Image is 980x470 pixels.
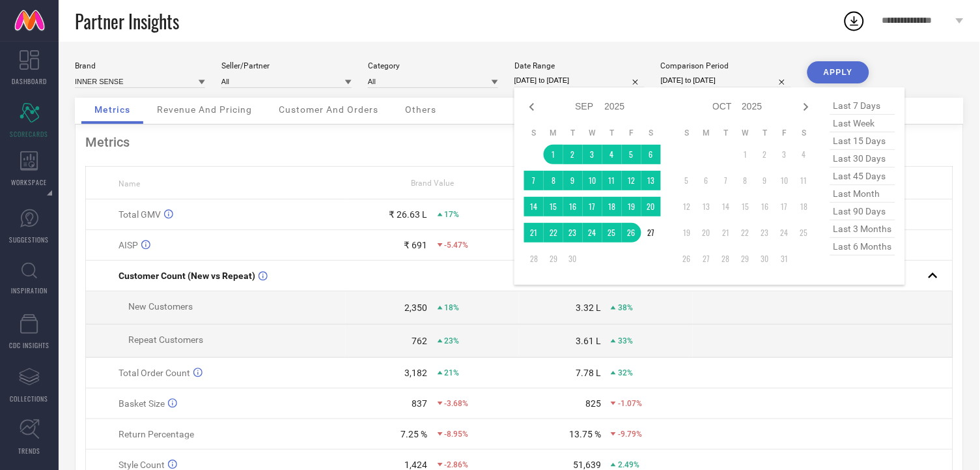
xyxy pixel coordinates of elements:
[544,128,563,138] th: Monday
[445,368,460,377] span: 21%
[641,223,661,242] td: Sat Sep 27 2025
[405,368,428,378] div: 3,182
[157,104,252,115] span: Revenue And Pricing
[583,145,602,164] td: Wed Sep 03 2025
[524,249,544,269] td: Sun Sep 28 2025
[755,197,775,216] td: Thu Oct 16 2025
[697,128,716,138] th: Monday
[830,220,895,238] span: last 3 months
[445,303,460,312] span: 18%
[445,460,469,469] span: -2.86%
[697,223,716,242] td: Mon Oct 20 2025
[622,171,641,190] td: Fri Sep 12 2025
[775,171,794,190] td: Fri Oct 10 2025
[411,179,454,188] span: Brand Value
[569,429,601,439] div: 13.75 %
[830,132,895,150] span: last 15 days
[563,223,583,242] td: Tue Sep 23 2025
[755,128,775,138] th: Thursday
[736,145,755,164] td: Wed Oct 01 2025
[389,209,428,220] div: ₹ 26.63 L
[75,61,205,70] div: Brand
[563,197,583,216] td: Tue Sep 16 2025
[602,171,622,190] td: Thu Sep 11 2025
[412,336,428,346] div: 762
[602,145,622,164] td: Thu Sep 04 2025
[622,197,641,216] td: Fri Sep 19 2025
[405,104,436,115] span: Others
[18,446,40,456] span: TRENDS
[119,368,190,378] span: Total Order Count
[602,223,622,242] td: Thu Sep 25 2025
[544,197,563,216] td: Mon Sep 15 2025
[10,129,49,139] span: SCORECARDS
[622,128,641,138] th: Friday
[661,61,791,70] div: Comparison Period
[618,336,633,345] span: 33%
[544,145,563,164] td: Mon Sep 01 2025
[830,150,895,168] span: last 30 days
[830,97,895,115] span: last 7 days
[618,430,642,439] span: -9.79%
[585,398,601,409] div: 825
[445,399,469,408] span: -3.68%
[775,223,794,242] td: Fri Oct 24 2025
[119,240,138,250] span: AISP
[618,399,642,408] span: -1.07%
[716,171,736,190] td: Tue Oct 07 2025
[775,145,794,164] td: Fri Oct 03 2025
[716,197,736,216] td: Tue Oct 14 2025
[677,128,697,138] th: Sunday
[405,460,428,470] div: 1,424
[514,74,645,87] input: Select date range
[677,223,697,242] td: Sun Oct 19 2025
[412,398,428,409] div: 837
[524,197,544,216] td: Sun Sep 14 2025
[641,197,661,216] td: Sat Sep 20 2025
[794,145,814,164] td: Sat Oct 04 2025
[794,171,814,190] td: Sat Oct 11 2025
[583,223,602,242] td: Wed Sep 24 2025
[697,171,716,190] td: Mon Oct 06 2025
[119,398,165,409] span: Basket Size
[641,171,661,190] td: Sat Sep 13 2025
[94,104,130,115] span: Metrics
[716,128,736,138] th: Tuesday
[524,171,544,190] td: Sun Sep 07 2025
[368,61,498,70] div: Category
[544,171,563,190] td: Mon Sep 08 2025
[830,185,895,203] span: last month
[583,171,602,190] td: Wed Sep 10 2025
[794,128,814,138] th: Saturday
[622,223,641,242] td: Fri Sep 26 2025
[404,240,428,250] div: ₹ 691
[755,145,775,164] td: Thu Oct 02 2025
[794,197,814,216] td: Sat Oct 18 2025
[830,115,895,132] span: last week
[405,302,428,313] div: 2,350
[10,394,49,404] span: COLLECTIONS
[10,235,49,244] span: SUGGESTIONS
[830,168,895,185] span: last 45 days
[775,249,794,269] td: Fri Oct 31 2025
[641,145,661,164] td: Sat Sep 06 2025
[755,171,775,190] td: Thu Oct 09 2025
[661,74,791,87] input: Select comparison period
[830,238,895,256] span: last 6 months
[524,99,540,115] div: Previous month
[9,340,49,350] span: CDC INSIGHTS
[794,223,814,242] td: Sat Oct 25 2025
[830,203,895,220] span: last 90 days
[697,249,716,269] td: Mon Oct 27 2025
[807,61,869,83] button: APPLY
[445,430,469,439] span: -8.95%
[119,209,161,220] span: Total GMV
[401,429,428,439] div: 7.25 %
[736,197,755,216] td: Wed Oct 15 2025
[736,171,755,190] td: Wed Oct 08 2025
[736,128,755,138] th: Wednesday
[12,177,48,187] span: WORKSPACE
[618,303,633,312] span: 38%
[524,223,544,242] td: Sun Sep 21 2025
[221,61,352,70] div: Seller/Partner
